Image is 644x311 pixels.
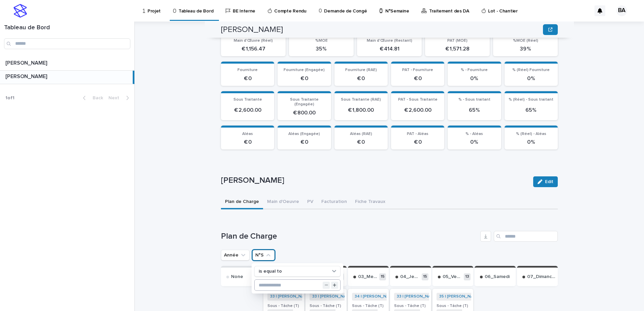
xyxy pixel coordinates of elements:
[284,68,325,72] span: Fourniture (Engagée)
[447,39,468,43] span: PAT (MOE)
[13,4,27,18] img: stacker-logo-s-only.png
[221,25,283,35] h2: [PERSON_NAME]
[225,75,270,82] p: € 0
[339,139,384,145] p: € 0
[351,195,389,209] button: Fiche Travaux
[355,294,410,299] a: 34 | [PERSON_NAME] | 2025
[509,75,554,82] p: 0 %
[458,98,490,102] span: % - Sous traitant
[395,107,440,113] p: € 2,600.00
[89,96,103,100] span: Back
[465,132,483,136] span: % - Aléas
[267,303,300,309] h3: Sous - Tâche (T)
[237,68,258,72] span: Fourniture
[509,98,553,102] span: % (Réel) - Sous traitant
[77,95,106,101] button: Back
[231,274,243,280] p: None
[341,98,381,102] span: Sous Traitante (RAE)
[339,75,384,82] p: € 0
[303,195,317,209] button: PV
[312,294,367,299] a: 33 | [PERSON_NAME] | 2025
[350,132,372,136] span: Aléas (RAE)
[221,195,263,209] button: Plan de Charge
[494,231,558,242] input: Search
[4,24,130,32] h1: Tableau de Bord
[315,39,328,43] span: %MOE
[452,107,497,113] p: 65 %
[270,294,325,299] a: 33 | [PERSON_NAME] | 2025
[252,250,275,261] button: N°S
[225,107,270,113] p: € 2,600.00
[221,176,528,185] p: [PERSON_NAME]
[282,75,327,82] p: € 0
[452,139,497,145] p: 0 %
[513,39,538,43] span: %MOE (Réel)
[233,98,262,102] span: Sous Traitante
[221,232,478,241] h1: Plan de Charge
[5,59,49,66] p: [PERSON_NAME]
[497,46,554,52] p: 39 %
[4,38,130,49] input: Search
[509,107,554,113] p: 65 %
[259,269,282,274] p: is equal to
[323,282,330,289] button: Decrement value
[234,39,273,43] span: Main d'Œuvre (Réel)
[352,303,385,309] h3: Sous - Tâche (T)
[225,46,282,52] p: € 1,156.47
[288,132,320,136] span: Aléas (Engagée)
[439,294,494,299] a: 35 | [PERSON_NAME] | 2025
[485,274,510,280] p: 06_Samedi
[379,273,386,280] p: 15
[509,139,554,145] p: 0 %
[317,195,351,209] button: Facturation
[422,273,428,280] p: 15
[516,132,546,136] span: % (Réel) - Aléas
[402,68,433,72] span: PAT - Fourniture
[345,68,377,72] span: Fourniture (RAE)
[394,303,427,309] h3: Sous - Tâche (T)
[367,39,412,43] span: Main d'Œuvre (Restant)
[331,282,338,289] button: Increment value
[310,303,343,309] h3: Sous - Tâche (T)
[395,139,440,145] p: € 0
[616,5,627,16] div: BA
[429,46,486,52] p: € 1,571.28
[361,46,418,52] p: € 414.81
[5,72,49,80] p: [PERSON_NAME]
[282,139,327,145] p: € 0
[533,176,558,187] button: Edit
[464,273,471,280] p: 13
[398,98,438,102] span: PAT - Sous Traitante
[108,96,123,100] span: Next
[293,46,350,52] p: 35 %
[339,107,384,113] p: € 1,800.00
[290,98,319,106] span: Sous Traitante (Engagée)
[397,294,451,299] a: 33 | [PERSON_NAME] | 2025
[443,274,463,280] p: 05_Vendredi
[461,68,488,72] span: % - Fourniture
[545,179,553,184] span: Edit
[225,139,270,145] p: € 0
[437,303,470,309] h3: Sous - Tâche (T)
[242,132,253,136] span: Aléas
[527,274,555,280] p: 07_Dimanche
[221,250,250,261] button: Année
[400,274,420,280] p: 04_Jeudi
[263,195,303,209] button: Main d'Oeuvre
[407,132,428,136] span: PAT - Aléas
[358,274,378,280] p: 03_Mercredi
[282,110,327,116] p: € 800.00
[395,75,440,82] p: € 0
[512,68,550,72] span: % (Réel) Fourniture
[106,95,134,101] button: Next
[452,75,497,82] p: 0 %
